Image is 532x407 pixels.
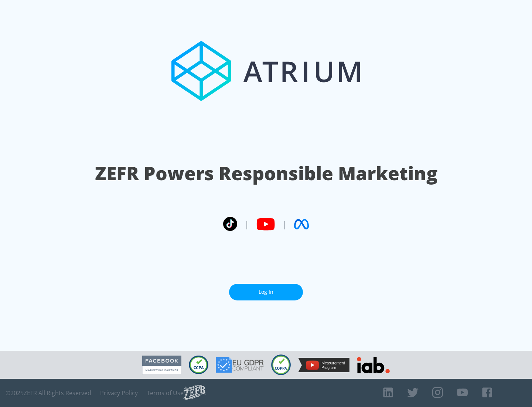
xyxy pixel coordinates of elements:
span: | [282,219,287,230]
h1: ZEFR Powers Responsible Marketing [95,161,437,186]
span: | [245,219,249,230]
img: IAB [357,357,390,373]
span: © 2025 ZEFR All Rights Reserved [6,389,91,397]
img: YouTube Measurement Program [298,358,349,372]
img: COPPA Compliant [271,354,291,375]
a: Log In [229,284,303,300]
img: GDPR Compliant [216,357,264,373]
img: CCPA Compliant [189,356,208,374]
a: Terms of Use [147,389,184,397]
a: Privacy Policy [100,389,138,397]
img: Facebook Marketing Partner [142,356,181,374]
